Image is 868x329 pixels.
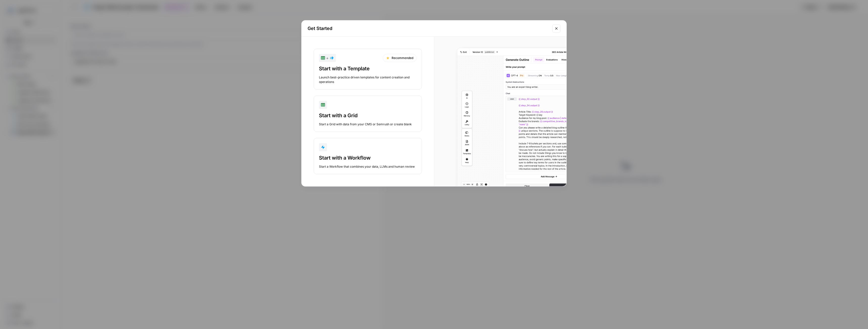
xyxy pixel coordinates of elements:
[319,65,417,72] div: Start with a Template
[383,54,417,62] div: Recommended
[319,154,417,161] div: Start with a Workflow
[321,55,334,61] div: +
[314,96,422,132] button: Start with a GridStart a Grid with data from your CMS or Semrush or create blank
[552,24,560,33] button: Close modal
[319,75,417,84] div: Launch best-practice driven templates for content creation and operations
[319,164,417,169] div: Start a Workflow that combines your data, LLMs and human review
[319,122,417,127] div: Start a Grid with data from your CMS or Semrush or create blank
[308,25,549,32] h2: Get Started
[314,49,422,89] button: +RecommendedStart with a TemplateLaunch best-practice driven templates for content creation and o...
[319,112,417,119] div: Start with a Grid
[314,138,422,174] button: Start with a WorkflowStart a Workflow that combines your data, LLMs and human review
